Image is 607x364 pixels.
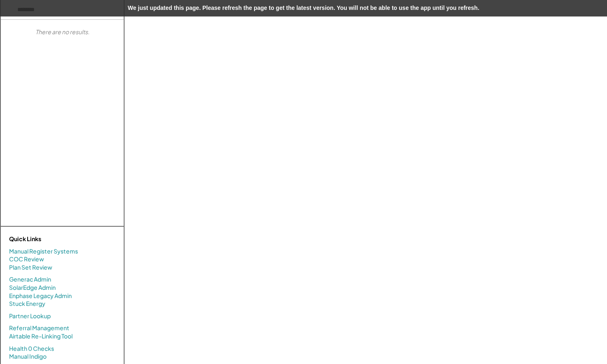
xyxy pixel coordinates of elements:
a: COC Review [9,255,44,263]
a: Generac Admin [9,275,51,284]
a: Manual Register Systems [9,247,78,256]
a: Manual Indigo [9,352,47,361]
a: Health 0 Checks [9,345,54,353]
a: Partner Lookup [9,312,51,320]
a: Airtable Re-Linking Tool [9,332,73,341]
a: Enphase Legacy Admin [9,292,72,300]
div: There are no results. [35,28,89,36]
a: Referral Management [9,324,69,332]
a: Stuck Energy [9,300,45,308]
a: Plan Set Review [9,263,52,272]
div: Quick Links [9,235,92,243]
a: SolarEdge Admin [9,284,56,292]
